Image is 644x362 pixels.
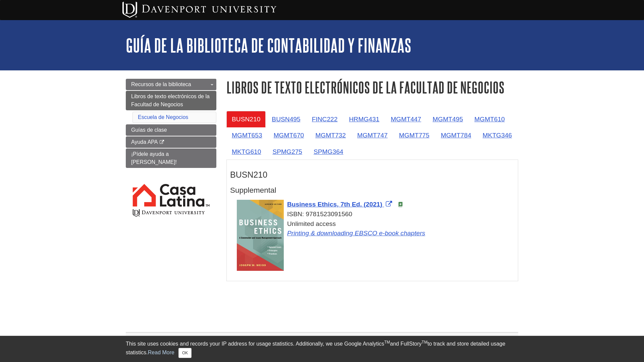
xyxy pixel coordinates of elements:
[427,111,469,127] a: MGMT495
[352,127,393,143] a: MGMT747
[159,140,165,144] i: This link opens in a new window
[268,127,310,143] a: MGMT670
[287,201,394,208] a: Link opens in new window
[435,127,477,143] a: MGMT784
[131,151,177,165] span: ¡Pídele ayuda a [PERSON_NAME]!
[422,340,427,345] sup: TM
[126,91,216,110] a: Libros de texto electrónicos de la Facultad de Negocios
[384,340,390,345] sup: TM
[477,127,517,143] a: MKTG346
[226,111,266,127] a: BUSN210
[237,200,284,271] img: Cover Art
[266,111,306,127] a: BUSN495
[131,139,158,145] span: Ayuda APA
[307,111,343,127] a: FINC222
[126,148,216,168] a: ¡Pídele ayuda a [PERSON_NAME]!
[226,143,266,160] a: MKTG610
[131,81,191,87] span: Recursos de la biblioteca
[343,111,385,127] a: HRMG431
[148,350,174,355] a: Read More
[122,2,276,18] img: Davenport University
[226,79,518,96] h1: Libros de texto electrónicos de la Facultad de Negocios
[126,136,216,148] a: Ayuda APA
[310,127,351,143] a: MGMT732
[398,202,403,207] img: e-Book
[267,143,308,160] a: SPMG275
[126,124,216,136] a: Guías de clase
[126,79,216,90] a: Recursos de la biblioteca
[469,111,510,127] a: MGMT610
[385,111,427,127] a: MGMT447
[138,114,188,120] a: Escuela de Negocios
[237,209,515,219] div: ISBN: 9781523091560
[394,127,435,143] a: MGMT775
[126,79,216,229] div: Guide Page Menu
[287,201,382,208] span: Business Ethics, 7th Ed. (2021)
[230,170,515,180] h3: BUSN210
[308,143,349,160] a: SPMG364
[131,127,167,133] span: Guías de clase
[230,186,515,195] h4: Supplemental
[178,348,192,358] button: Close
[287,230,425,237] a: Link opens in new window
[126,35,411,56] a: Guía de la Biblioteca de Contabilidad y Finanzas
[131,94,210,107] span: Libros de texto electrónicos de la Facultad de Negocios
[237,219,515,248] div: Unlimited access
[126,340,518,358] div: This site uses cookies and records your IP address for usage statistics. Additionally, we use Goo...
[226,127,268,143] a: MGMT653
